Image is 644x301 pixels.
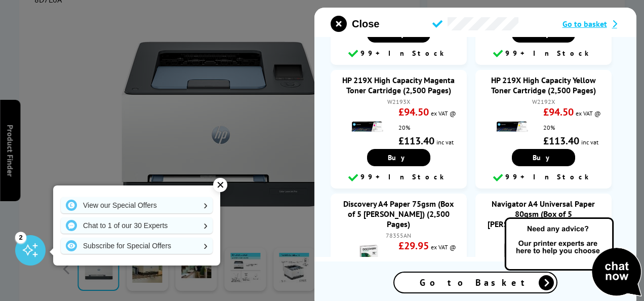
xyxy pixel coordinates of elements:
[336,48,462,60] div: 99+ In Stock
[494,241,530,277] img: Navigator A4 Universal Paper 80gsm (Box of 5 Reams) (2,500 Pages)
[533,153,554,162] span: Buy
[342,75,455,95] a: HP 219X High Capacity Magenta Toner Cartridge (2,500 Pages)
[61,197,213,213] a: View our Special Offers
[494,107,530,143] img: HP 219X High Capacity Yellow Toner Cartridge (2,500 Pages)
[398,109,456,131] span: ex VAT @ 20%
[15,232,26,243] div: 2
[388,153,410,162] span: Buy
[486,232,601,239] div: 34154GP
[349,241,385,277] img: Discovery A4 Paper 75gsm (Box of 5 Reams) (2,500 Pages)
[562,19,620,29] a: Go to basket
[502,216,644,299] img: Open Live Chat window
[581,138,598,146] span: inc vat
[543,105,574,119] strong: £94.50
[349,107,385,143] img: HP 219X High Capacity Magenta Toner Cartridge (2,500 Pages)
[61,217,213,234] a: Chat to 1 of our 30 Experts
[341,98,457,105] div: W2193X
[420,277,531,288] span: Go to Basket
[398,239,429,252] strong: £29.95
[436,138,454,146] span: inc vat
[491,75,596,95] a: HP 219X High Capacity Yellow Toner Cartridge (2,500 Pages)
[336,171,462,183] div: 99+ In Stock
[393,272,557,293] a: Go to Basket
[488,199,599,229] a: Navigator A4 Universal Paper 80gsm (Box of 5 [PERSON_NAME]) (2,500 Pages)
[61,238,213,254] a: Subscribe for Special Offers
[341,232,457,239] div: 78355AN
[398,105,429,119] strong: £94.50
[486,98,601,105] div: W2192X
[562,19,607,29] span: Go to basket
[331,16,379,32] button: close modal
[543,109,601,131] span: ex VAT @ 20%
[352,18,379,30] span: Close
[543,134,579,147] strong: £113.40
[398,134,434,147] strong: £113.40
[213,178,227,192] div: ✕
[480,48,607,60] div: 99+ In Stock
[480,171,607,183] div: 99+ In Stock
[343,199,454,229] a: Discovery A4 Paper 75gsm (Box of 5 [PERSON_NAME]) (2,500 Pages)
